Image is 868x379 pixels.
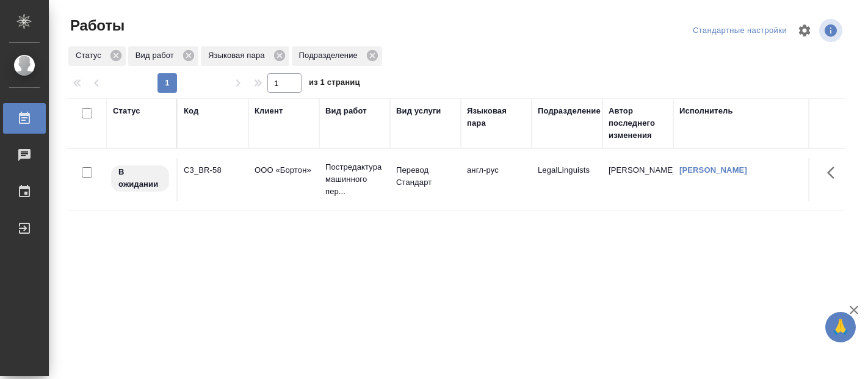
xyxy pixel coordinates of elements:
[255,105,283,117] div: Клиент
[825,312,856,342] button: 🙏
[532,158,602,201] td: LegalLinguists
[830,314,851,340] span: 🙏
[118,166,162,190] p: В ожидании
[208,49,269,62] p: Языковая пара
[819,19,845,42] span: Посмотреть информацию
[461,158,532,201] td: англ-рус
[790,16,819,45] span: Настроить таблицу
[136,49,178,62] p: Вид работ
[255,164,313,176] p: ООО «Бортон»
[679,105,733,117] div: Исполнитель
[325,105,367,117] div: Вид работ
[184,164,242,176] div: C3_BR-58
[67,16,125,35] span: Работы
[467,105,526,129] div: Языковая пара
[292,46,382,66] div: Подразделение
[128,46,198,66] div: Вид работ
[113,105,140,117] div: Статус
[690,21,790,40] div: split button
[609,105,667,142] div: Автор последнего изменения
[538,105,601,117] div: Подразделение
[110,164,170,193] div: Исполнитель назначен, приступать к работе пока рано
[299,49,362,62] p: Подразделение
[76,49,106,62] p: Статус
[325,161,384,198] p: Постредактура машинного пер...
[68,46,126,66] div: Статус
[396,164,455,189] p: Перевод Стандарт
[201,46,289,66] div: Языковая пара
[309,75,360,93] span: из 1 страниц
[820,158,849,187] button: Здесь прячутся важные кнопки
[396,105,441,117] div: Вид услуги
[679,165,747,175] a: [PERSON_NAME]
[602,158,673,201] td: [PERSON_NAME]
[184,105,198,117] div: Код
